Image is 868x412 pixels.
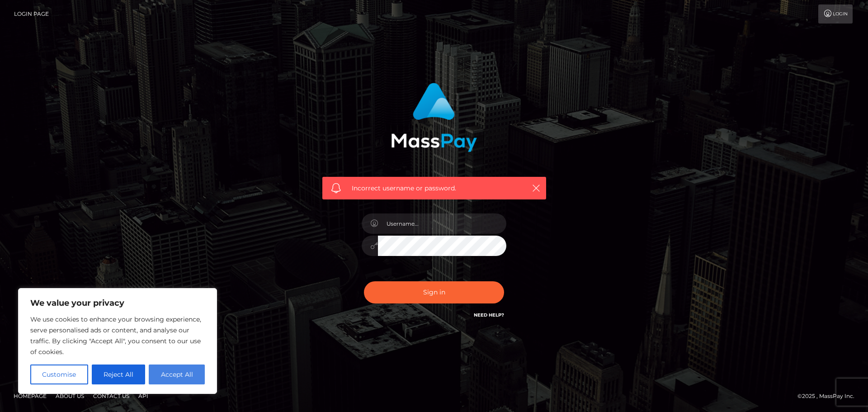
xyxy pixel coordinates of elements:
a: Need Help? [474,312,504,318]
button: Accept All [149,365,205,384]
div: © 2025 , MassPay Inc. [797,391,861,401]
a: Contact Us [90,389,133,403]
button: Reject All [92,365,146,384]
p: We value your privacy [30,298,205,308]
button: Sign in [364,281,504,303]
a: Login Page [14,5,49,24]
a: About Us [52,389,88,403]
a: Homepage [10,389,50,403]
span: Incorrect username or password. [352,184,517,193]
input: Username... [378,213,506,234]
img: MassPay Login [391,83,477,152]
a: Login [818,5,853,24]
p: We use cookies to enhance your browsing experience, serve personalised ads or content, and analys... [30,314,205,357]
div: We value your privacy [18,288,217,394]
a: API [135,389,152,403]
button: Customise [30,365,88,384]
